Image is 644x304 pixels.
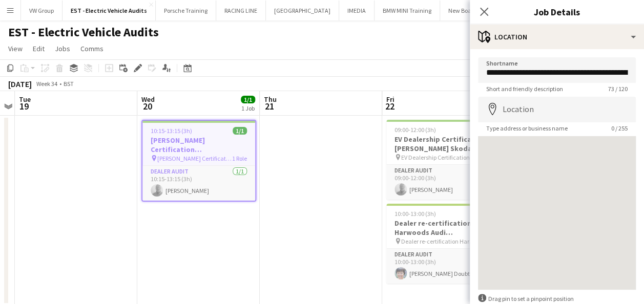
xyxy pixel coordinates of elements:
[375,1,440,20] button: BMW MINI Training
[51,42,74,55] a: Jobs
[266,1,339,20] button: [GEOGRAPHIC_DATA]
[401,154,478,161] span: EV Dealership Certification [PERSON_NAME] Skoda [GEOGRAPHIC_DATA] PH2 8BP 220825 @ 9am
[29,42,49,55] a: Edit
[232,155,247,162] span: 1 Role
[76,42,108,55] a: Comms
[470,5,644,18] h3: Job Details
[141,120,256,202] app-job-card: 10:15-13:15 (3h)1/1[PERSON_NAME] Certification [PERSON_NAME] KIA Peterborough AB42 1BN 200825 101...
[478,294,636,303] div: Drag pin to set a pinpoint position
[600,85,636,93] span: 73 / 120
[233,127,247,135] span: 1/1
[8,25,159,40] h1: EST - Electric Vehicle Audits
[142,166,255,201] app-card-role: Dealer Audit1/110:15-13:15 (3h)[PERSON_NAME]
[386,219,501,237] h3: Dealer re-certification Harwoods Audi [PERSON_NAME] RH10 7ZJ 220825 @ 10am
[151,127,192,135] span: 10:15-13:15 (3h)
[339,1,375,20] button: IMEDIA
[386,95,394,104] span: Fri
[55,44,70,53] span: Jobs
[478,85,571,93] span: Short and friendly description
[440,1,486,20] button: New Board
[386,165,501,200] app-card-role: Dealer Audit1/109:00-12:00 (3h)[PERSON_NAME]
[216,1,266,20] button: RACING LINE
[4,42,27,55] a: View
[21,1,63,20] button: VW Group
[386,204,501,284] app-job-card: 10:00-13:00 (3h)1/1Dealer re-certification Harwoods Audi [PERSON_NAME] RH10 7ZJ 220825 @ 10am Dea...
[401,237,478,245] span: Dealer re-certification Harwoods Audi [PERSON_NAME] RH10 7ZJ 220825 @ 10am
[141,95,155,104] span: Wed
[262,100,277,112] span: 21
[241,96,255,103] span: 1/1
[470,25,644,49] div: Location
[33,44,45,53] span: Edit
[386,135,501,153] h3: EV Dealership Certification [PERSON_NAME] Skoda [GEOGRAPHIC_DATA] PH2 8BP 220825 @ 9am
[80,44,103,53] span: Comms
[386,249,501,284] app-card-role: Dealer Audit1/110:00-13:00 (3h)[PERSON_NAME] Doubtfire
[386,120,501,200] app-job-card: 09:00-12:00 (3h)1/1EV Dealership Certification [PERSON_NAME] Skoda [GEOGRAPHIC_DATA] PH2 8BP 2208...
[264,95,277,104] span: Thu
[241,104,255,112] div: 1 Job
[140,100,155,112] span: 20
[394,126,436,134] span: 09:00-12:00 (3h)
[64,80,74,88] div: BST
[156,1,216,20] button: Porsche Training
[142,136,255,154] h3: [PERSON_NAME] Certification [PERSON_NAME] KIA Peterborough AB42 1BN 200825 1015
[478,124,576,132] span: Type address or business name
[34,80,59,88] span: Week 34
[603,124,636,132] span: 0 / 255
[157,155,232,162] span: [PERSON_NAME] Certification [PERSON_NAME] KIA Peterborough AB42 1BN 200825 1015
[8,44,23,53] span: View
[63,1,156,20] button: EST - Electric Vehicle Audits
[394,210,436,218] span: 10:00-13:00 (3h)
[385,100,394,112] span: 22
[8,79,32,89] div: [DATE]
[19,95,31,104] span: Tue
[17,100,31,112] span: 19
